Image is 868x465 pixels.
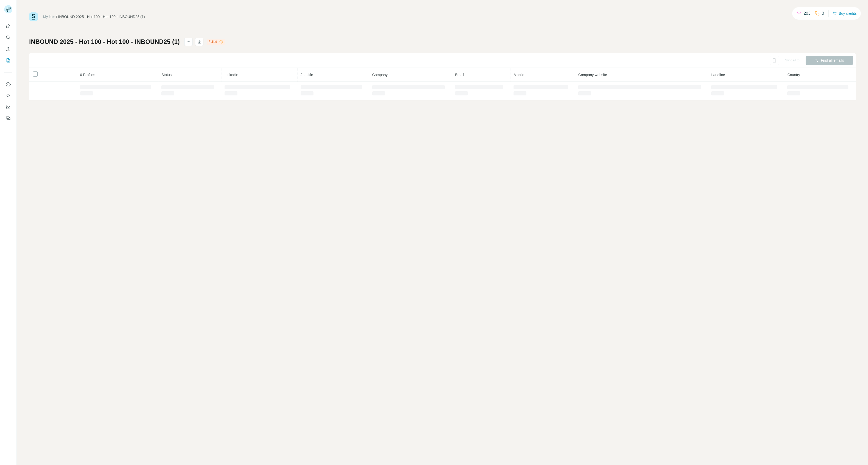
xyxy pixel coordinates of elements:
div: Failed [207,39,225,45]
div: INBOUND 2025 - Hot 100 - Hot 100 - INBOUND25 (1) [58,14,145,19]
span: Company [372,73,388,77]
li: / [56,14,57,19]
span: Mobile [514,73,524,77]
span: Company website [578,73,607,77]
button: Use Surfe on LinkedIn [4,80,12,89]
img: Surfe Logo [29,12,38,21]
p: 203 [804,10,811,17]
button: Enrich CSV [4,44,12,54]
button: Buy credits [833,10,857,17]
span: Job title [301,73,313,77]
button: Use Surfe API [4,91,12,100]
span: Landline [711,73,725,77]
button: Dashboard [4,102,12,112]
span: 0 Profiles [80,73,95,77]
span: Status [161,73,172,77]
p: 0 [822,10,824,17]
button: Search [4,33,12,42]
span: Country [787,73,800,77]
a: My lists [43,15,55,19]
button: My lists [4,56,12,65]
button: Feedback [4,114,12,123]
button: Quick start [4,22,12,31]
button: actions [184,38,193,46]
h1: INBOUND 2025 - Hot 100 - Hot 100 - INBOUND25 (1) [29,38,180,46]
span: LinkedIn [225,73,238,77]
span: Email [455,73,464,77]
